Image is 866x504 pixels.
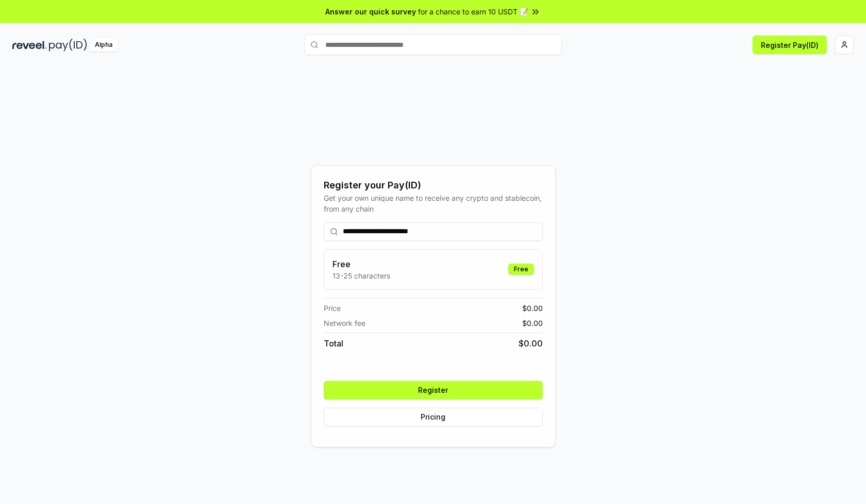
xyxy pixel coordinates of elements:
button: Register Pay(ID) [753,36,827,54]
h3: Free [332,258,390,270]
div: Alpha [89,39,118,51]
div: Get your own unique name to receive any crypto and stablecoin, from any chain [324,193,543,214]
span: Answer our quick survey [325,6,416,17]
span: Network fee [324,318,365,328]
span: $ 0.00 [519,337,543,350]
button: Pricing [324,408,543,426]
img: pay_id [49,39,87,51]
span: Price [324,303,341,314]
div: Free [508,264,534,275]
button: Register [324,381,543,399]
span: Total [324,337,343,350]
span: for a chance to earn 10 USDT 📝 [418,6,528,17]
img: reveel_dark [12,39,47,51]
p: 13-25 characters [332,270,390,281]
span: $ 0.00 [522,318,543,328]
span: $ 0.00 [522,303,543,314]
div: Register your Pay(ID) [324,178,543,193]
